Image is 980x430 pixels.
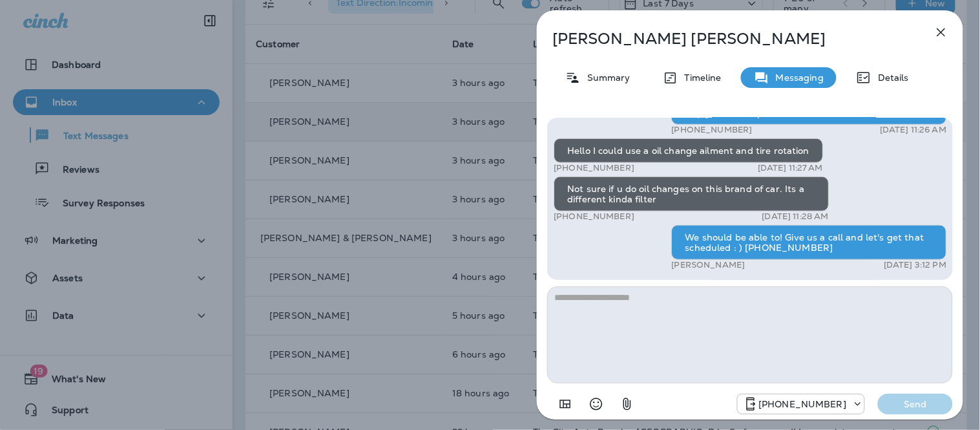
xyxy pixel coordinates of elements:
[671,260,745,270] p: [PERSON_NAME]
[871,72,909,83] p: Details
[769,72,824,83] p: Messaging
[762,211,828,222] p: [DATE] 11:28 AM
[671,225,946,260] div: We should be able to! Give us a call and let's get that scheduled : ) [PHONE_NUMBER]
[554,163,634,173] p: [PHONE_NUMBER]
[678,72,722,83] p: Timeline
[758,163,823,173] p: [DATE] 11:27 AM
[552,30,905,48] p: [PERSON_NAME] [PERSON_NAME]
[552,391,578,417] button: Add in a premade template
[583,391,609,417] button: Select an emoji
[581,72,631,83] p: Summary
[738,396,864,412] div: +1 (517) 777-8454
[554,177,829,211] div: Not sure if u do oil changes on this brand of car. Its a different kinda filter
[758,399,846,409] p: [PHONE_NUMBER]
[884,260,946,270] p: [DATE] 3:12 PM
[554,211,634,222] p: [PHONE_NUMBER]
[554,138,823,163] div: Hello I could use a oil change ailment and tire rotation
[880,125,946,135] p: [DATE] 11:26 AM
[671,125,752,135] p: [PHONE_NUMBER]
